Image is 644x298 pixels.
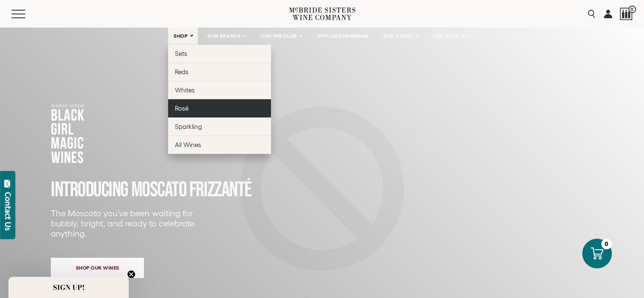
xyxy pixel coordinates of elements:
[51,177,128,203] span: INTRODUCING
[628,6,636,13] span: 0
[61,259,134,276] span: Shop our wines
[168,99,271,117] a: Rosé
[175,68,188,75] span: Reds
[168,63,271,81] a: Reds
[383,33,413,39] span: OUR STORY
[255,28,307,45] a: JOIN THE CLUB
[433,33,471,39] span: FIND NEAR YOU
[260,33,297,39] span: JOIN THE CLUB
[174,33,188,39] span: SHOP
[11,10,42,18] button: Mobile Menu Trigger
[601,239,612,249] div: 0
[131,177,187,203] span: MOSCATO
[175,141,201,148] span: All Wines
[168,45,271,63] a: Sets
[189,177,252,203] span: FRIZZANTé
[378,28,423,45] a: OUR STORY
[202,28,251,45] a: OUR BRANDS
[53,282,85,292] span: SIGN UP!
[175,86,195,94] span: Whites
[4,192,12,231] div: Contact Us
[207,33,240,39] span: OUR BRANDS
[8,277,129,298] div: SIGN UP!Close teaser
[168,136,271,154] a: All Wines
[317,33,368,39] span: AFFILIATE PROGRAM
[175,50,187,57] span: Sets
[127,270,135,279] button: Close teaser
[51,208,200,239] p: The Moscato you’ve been waiting for bubbly, bright, and ready to celebrate anything.
[427,28,476,45] a: FIND NEAR YOU
[175,123,202,130] span: Sparkling
[168,81,271,99] a: Whites
[311,28,374,45] a: AFFILIATE PROGRAM
[168,117,271,136] a: Sparkling
[168,28,198,45] a: SHOP
[51,258,144,278] a: Shop our wines
[175,105,188,112] span: Rosé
